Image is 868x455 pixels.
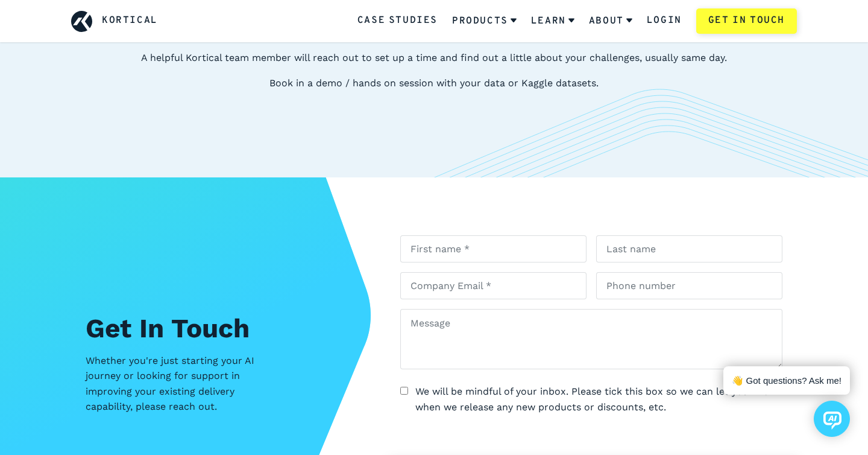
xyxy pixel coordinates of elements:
input: Last name [596,235,782,262]
a: Get in touch [696,8,797,34]
input: First name * [400,235,587,262]
a: Kortical [102,13,158,29]
h2: Get In Touch [86,308,342,348]
p: Whether you're just starting your AI journey or looking for support in improving your existing de... [86,353,266,415]
a: Login [647,13,682,29]
p: Book in a demo / hands on session with your data or Kaggle datasets. [71,75,797,91]
a: Products [452,5,517,37]
label: We will be mindful of your inbox. Please tick this box so we can let you know when we release any... [415,384,782,415]
p: A helpful Kortical team member will reach out to set up a time and find out a little about your c... [71,50,797,66]
input: Phone number [596,272,782,299]
a: Learn [531,5,574,37]
input: Company Email * [400,272,587,299]
a: About [589,5,632,37]
img: background hexagon stripes pattern [434,89,868,177]
a: Case Studies [357,13,438,29]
